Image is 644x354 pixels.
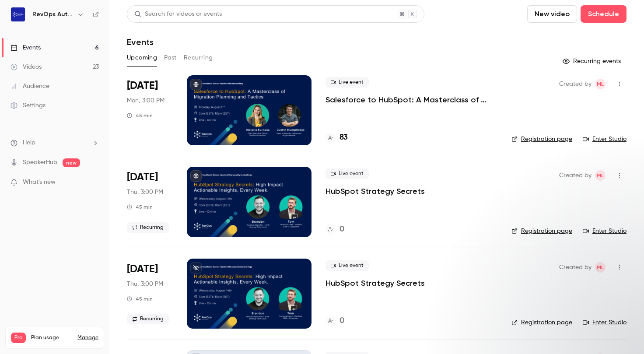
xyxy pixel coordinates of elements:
[597,262,604,273] span: ML
[127,188,163,196] span: Thu, 3:00 PM
[127,280,163,288] span: Thu, 3:00 PM
[127,295,153,302] div: 45 min
[10,101,45,110] div: Settings
[127,262,158,276] span: [DATE]
[559,54,626,68] button: Recurring events
[127,79,158,93] span: [DATE]
[527,5,577,23] button: New video
[127,75,173,145] div: Aug 11 Mon, 3:00 PM (Europe/London)
[597,170,604,181] span: ML
[581,5,626,23] button: Schedule
[583,135,626,144] a: Enter Studio
[63,158,80,167] span: new
[10,82,49,91] div: Audience
[81,343,98,351] p: / 150
[325,315,344,327] a: 0
[511,227,572,235] a: Registration page
[595,79,605,89] span: Mia-Jean Lee
[325,95,497,105] a: Salesforce to HubSpot: A Masterclass of Migration Planning and Tactics
[134,10,222,19] div: Search for videos or events
[339,224,344,235] h4: 0
[559,79,591,89] span: Created by
[595,170,605,181] span: Mia-Jean Lee
[32,10,73,19] h6: RevOps Automated
[10,138,99,147] li: help-dropdown-opener
[339,315,344,327] h4: 0
[597,79,604,89] span: ML
[127,314,169,324] span: Recurring
[11,343,28,351] p: Videos
[127,222,169,233] span: Recurring
[559,262,591,273] span: Created by
[23,178,56,187] span: What's new
[583,227,626,235] a: Enter Studio
[23,158,57,167] a: SpeakerHub
[595,262,605,273] span: Mia-Jean Lee
[31,334,72,341] span: Plan usage
[127,259,173,329] div: Aug 28 Thu, 3:00 PM (Europe/London)
[325,168,369,179] span: Live event
[164,51,177,65] button: Past
[127,170,158,184] span: [DATE]
[10,43,41,52] div: Events
[127,112,153,119] div: 45 min
[11,333,26,343] span: Pro
[325,260,369,271] span: Live event
[325,224,344,235] a: 0
[127,37,154,47] h1: Events
[127,203,153,210] div: 45 min
[127,96,164,105] span: Mon, 3:00 PM
[81,344,86,350] span: 23
[23,138,35,147] span: Help
[127,167,173,237] div: Aug 21 Thu, 3:00 PM (Europe/London)
[127,51,157,65] button: Upcoming
[559,170,591,181] span: Created by
[77,334,98,341] a: Manage
[11,7,25,21] img: RevOps Automated
[10,63,42,71] div: Videos
[325,132,348,144] a: 83
[511,135,572,144] a: Registration page
[325,186,425,196] a: HubSpot Strategy Secrets
[184,51,213,65] button: Recurring
[339,132,348,144] h4: 83
[325,77,369,88] span: Live event
[325,278,425,288] a: HubSpot Strategy Secrets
